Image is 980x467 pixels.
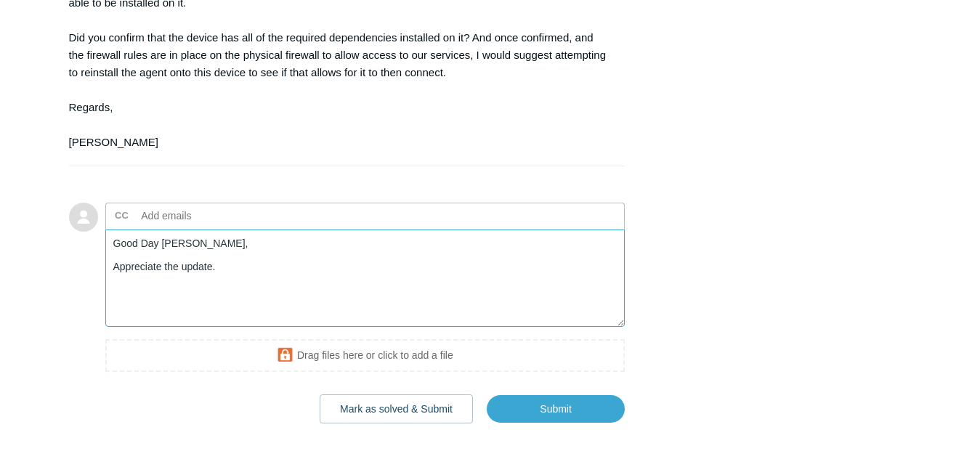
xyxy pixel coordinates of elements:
[487,395,625,423] input: Submit
[136,205,292,227] input: Add emails
[115,205,129,227] label: CC
[320,394,473,423] button: Mark as solved & Submit
[105,230,625,328] textarea: Add your reply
